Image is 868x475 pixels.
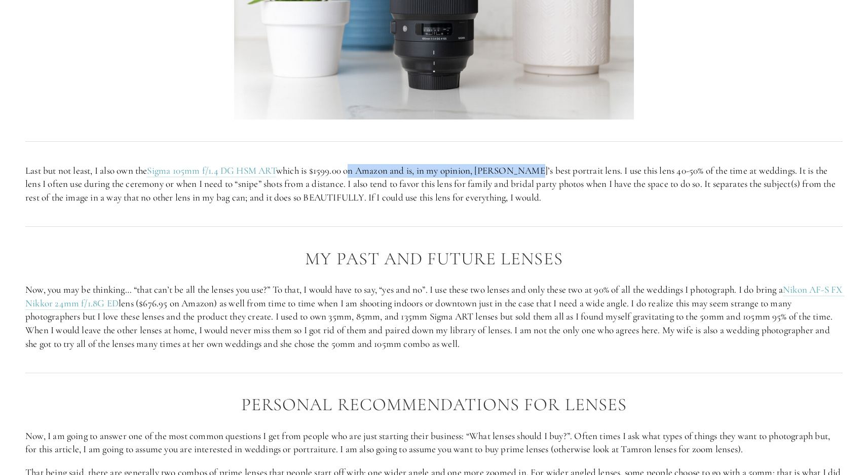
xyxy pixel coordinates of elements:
p: Now, you may be thinking… “that can’t be all the lenses you use?” To that, I would have to say, “... [25,283,843,350]
p: Now, I am going to answer one of the most common questions I get from people who are just startin... [25,429,843,456]
a: Sigma 105mm f/1.4 DG HSM ART [147,165,276,177]
h2: Personal Recommendations for Lenses [25,395,843,415]
h2: My Past and Future Lenses [25,249,843,269]
p: Last but not least, I also own the which is $1599.00 on Amazon and is, in my opinion, [PERSON_NAM... [25,164,843,205]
